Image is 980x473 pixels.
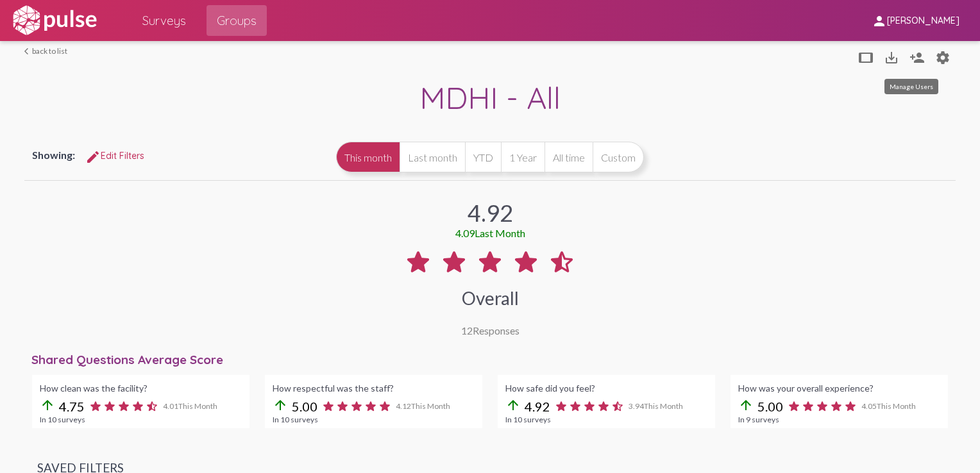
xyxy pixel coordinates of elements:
mat-icon: Edit Filters [85,149,101,165]
span: 4.92 [525,399,550,414]
button: YTD [465,142,501,172]
button: All time [545,142,593,172]
button: Last month [400,142,465,172]
span: This Month [411,401,450,411]
mat-icon: Download [884,50,899,65]
button: Custom [593,142,644,172]
div: 4.09 [455,227,525,239]
span: This Month [644,401,683,411]
div: Shared Questions Average Score [31,352,956,367]
div: In 9 surveys [738,415,940,424]
mat-icon: Person [935,50,950,65]
div: In 10 surveys [40,415,242,424]
span: 5.00 [292,399,317,414]
button: tablet [853,44,879,70]
div: How clean was the facility? [40,383,242,394]
button: [PERSON_NAME] [861,8,970,32]
mat-icon: tablet [858,50,874,65]
span: Groups [217,9,257,32]
div: Overall [462,287,519,309]
mat-icon: arrow_upward [738,397,754,413]
span: 3.94 [629,401,683,411]
span: This Month [877,401,916,411]
span: This Month [178,401,217,411]
a: Groups [207,5,267,36]
span: 4.05 [861,401,916,411]
span: Surveys [142,9,186,32]
div: In 10 surveys [505,415,707,424]
span: Last Month [475,227,525,239]
div: 4.92 [468,199,513,227]
mat-icon: arrow_upward [273,397,288,413]
button: Edit FiltersEdit Filters [75,144,155,167]
a: Surveys [132,5,196,36]
mat-icon: arrow_upward [505,397,521,413]
div: In 10 surveys [273,415,475,424]
span: 4.01 [163,401,217,411]
mat-icon: Person [909,50,925,65]
button: 1 Year [501,142,545,172]
span: 4.75 [59,399,85,414]
div: How safe did you feel? [505,383,707,394]
div: MDHI - All [24,78,956,120]
span: Edit Filters [85,150,144,162]
span: 12 [461,324,473,336]
span: 4.12 [396,401,450,411]
mat-icon: arrow_back_ios [24,47,32,55]
span: Showing: [32,149,75,161]
span: 5.00 [757,399,783,414]
button: This month [336,142,400,172]
mat-icon: person [872,13,887,29]
span: [PERSON_NAME] [887,15,959,27]
div: How respectful was the staff? [273,383,475,394]
img: white-logo.svg [10,4,99,37]
button: Person [930,44,956,70]
div: Responses [461,324,520,336]
button: Download [879,44,904,70]
a: back to list [24,46,67,56]
mat-icon: arrow_upward [40,397,55,413]
button: Person [904,44,930,70]
div: How was your overall experience? [738,383,940,394]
